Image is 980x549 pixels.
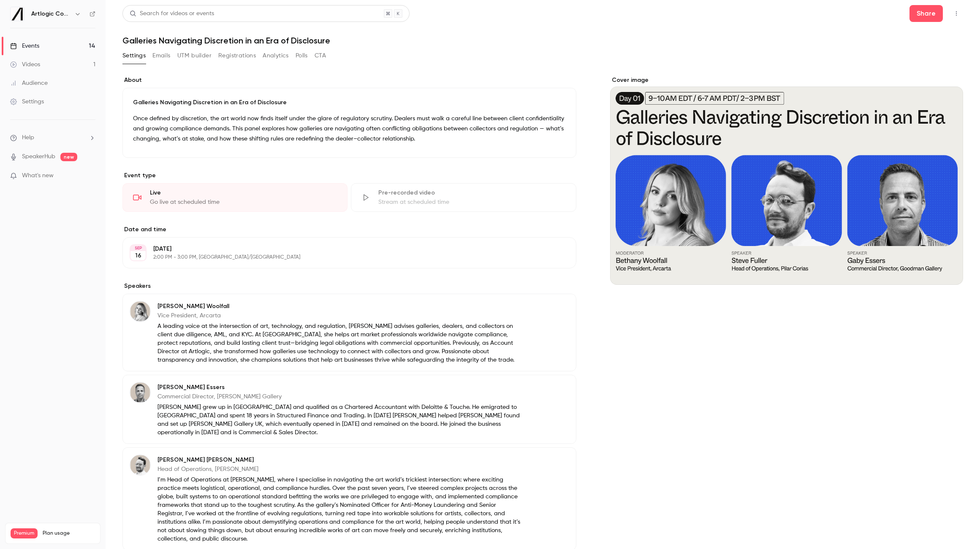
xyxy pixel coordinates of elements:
[157,465,521,473] p: Head of Operations, [PERSON_NAME]
[157,476,521,543] p: I’m Head of Operations at [PERSON_NAME], where I specialise in navigating the art world’s trickie...
[610,76,963,84] label: Cover image
[152,49,170,62] button: Emails
[378,189,565,197] div: Pre-recorded video
[11,7,24,21] img: Artlogic Connect 2025
[909,5,943,22] button: Share
[130,455,150,475] img: Steve Fuller
[218,49,256,62] button: Registrations
[122,76,576,84] label: About
[315,49,326,62] button: CTA
[10,97,44,106] div: Settings
[157,311,521,320] p: Vice President, Arcarta
[153,245,532,253] p: [DATE]
[153,254,532,261] p: 2:00 PM - 3:00 PM, [GEOGRAPHIC_DATA]/[GEOGRAPHIC_DATA]
[10,42,39,50] div: Events
[22,171,54,180] span: What's new
[157,456,521,464] p: [PERSON_NAME] [PERSON_NAME]
[130,245,146,251] div: SEP
[122,375,576,444] div: Gabrielle Essers[PERSON_NAME] EssersCommercial Director, [PERSON_NAME] Gallery[PERSON_NAME] grew ...
[122,35,963,46] h1: Galleries Navigating Discretion in an Era of Disclosure
[157,302,521,311] p: [PERSON_NAME] Woolfall
[122,294,576,371] div: Bethany Woolfall[PERSON_NAME] WoolfallVice President, ArcartaA leading voice at the intersection ...
[10,79,48,87] div: Audience
[378,198,565,206] div: Stream at scheduled time
[296,49,308,62] button: Polls
[157,403,521,437] p: [PERSON_NAME] grew up in [GEOGRAPHIC_DATA] and qualified as a Chartered Accountant with Deloitte ...
[157,383,521,392] p: [PERSON_NAME] Essers
[122,49,146,62] button: Settings
[122,282,576,290] label: Speakers
[130,382,150,403] img: Gabrielle Essers
[31,10,71,18] h6: Artlogic Connect 2025
[122,183,347,212] div: LiveGo live at scheduled time
[150,198,337,206] div: Go live at scheduled time
[133,114,566,144] p: Once defined by discretion, the art world now finds itself under the glare of regulatory scrutiny...
[157,322,521,364] p: A leading voice at the intersection of art, technology, and regulation, [PERSON_NAME] advises gal...
[43,530,95,537] span: Plan usage
[130,9,214,18] div: Search for videos or events
[122,171,576,180] p: Event type
[263,49,289,62] button: Analytics
[130,301,150,322] img: Bethany Woolfall
[11,528,38,538] span: Premium
[177,49,212,62] button: UTM builder
[122,225,576,234] label: Date and time
[60,153,77,161] span: new
[157,392,521,401] p: Commercial Director, [PERSON_NAME] Gallery
[22,152,55,161] a: SpeakerHub
[133,98,566,107] p: Galleries Navigating Discretion in an Era of Disclosure
[22,133,34,142] span: Help
[150,189,337,197] div: Live
[610,76,963,285] section: Cover image
[351,183,576,212] div: Pre-recorded videoStream at scheduled time
[85,172,95,180] iframe: Noticeable Trigger
[135,252,141,260] p: 16
[10,60,40,69] div: Videos
[10,133,95,142] li: help-dropdown-opener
